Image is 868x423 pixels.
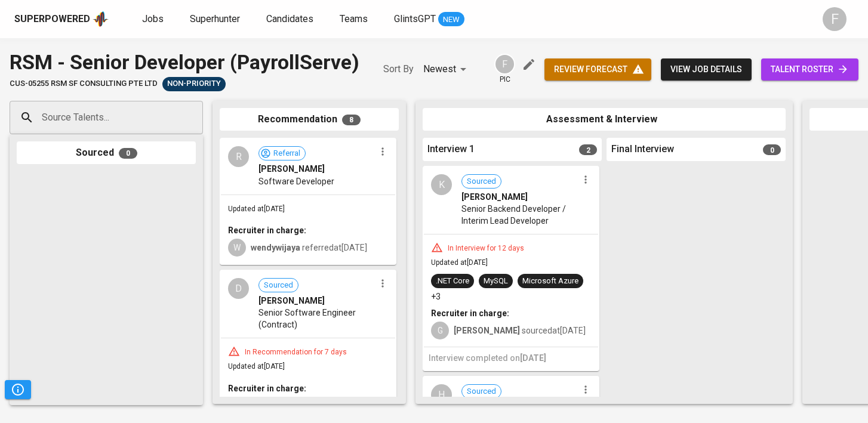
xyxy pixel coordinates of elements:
[228,384,306,393] b: Recruiter in charge:
[258,175,334,187] span: Software Developer
[454,326,520,335] b: [PERSON_NAME]
[266,12,316,27] a: Candidates
[251,243,367,252] span: referred at [DATE]
[251,243,300,252] b: wendywijaya
[5,380,31,399] button: Pipeline Triggers
[771,62,849,77] span: talent roster
[520,353,546,363] span: [DATE]
[494,54,515,75] div: F
[427,143,475,156] span: Interview 1
[454,326,586,335] span: sourced at [DATE]
[14,13,90,26] div: Superpowered
[443,243,529,254] div: In Interview for 12 days
[190,13,240,24] span: Superhunter
[579,144,597,155] span: 2
[228,239,246,257] div: W
[431,322,449,339] div: G
[462,386,501,397] span: Sourced
[258,307,375,331] span: Senior Software Engineer (Contract)
[431,384,452,405] div: H
[431,291,441,302] p: +3
[462,176,501,187] span: Sourced
[10,48,359,77] div: RSM - Senior Developer (PayrollServe)
[431,308,509,318] b: Recruiter in charge:
[763,144,781,155] span: 0
[228,278,249,299] div: D
[431,258,488,267] span: Updated at [DATE]
[461,191,528,203] span: [PERSON_NAME]
[423,166,599,371] div: KSourced[PERSON_NAME]Senior Backend Developer / Interim Lead DeveloperIn Interview for 12 daysUpd...
[228,146,249,167] div: R
[10,78,158,89] span: CUS-05255 RSM SF CONSULTING PTE LTD
[611,143,674,156] span: Final Interview
[240,347,352,357] div: In Recommendation for 7 days
[394,12,464,27] a: GlintsGPT NEW
[394,13,436,24] span: GlintsGPT
[266,13,313,24] span: Candidates
[522,276,578,287] div: Microsoft Azure
[119,148,137,159] span: 0
[258,163,325,175] span: [PERSON_NAME]
[423,108,786,131] div: Assessment & Interview
[494,54,515,85] div: pic
[823,7,847,31] div: F
[554,62,642,77] span: review forecast
[342,115,361,125] span: 8
[93,10,109,28] img: app logo
[461,203,578,227] span: Senior Backend Developer / Interim Lead Developer
[383,62,414,76] p: Sort By
[269,148,305,159] span: Referral
[423,62,456,76] p: Newest
[761,58,858,81] a: talent roster
[142,12,166,27] a: Jobs
[340,13,368,24] span: Teams
[196,116,199,119] button: Open
[661,58,752,81] button: view job details
[17,141,196,165] div: Sourced
[484,276,508,287] div: MySQL
[228,205,285,213] span: Updated at [DATE]
[544,58,651,81] button: review forecast
[670,62,742,77] span: view job details
[423,58,470,81] div: Newest
[259,280,298,291] span: Sourced
[340,12,370,27] a: Teams
[142,13,164,24] span: Jobs
[162,77,226,91] div: Talent(s) in Pipeline’s Final Stages
[228,362,285,370] span: Updated at [DATE]
[190,12,242,27] a: Superhunter
[429,352,593,365] h6: Interview completed on
[220,108,399,131] div: Recommendation
[220,138,396,265] div: RReferral[PERSON_NAME]Software DeveloperUpdated at[DATE]Recruiter in charge:Wwendywijaya referred...
[436,276,469,287] div: .NET Core
[438,14,464,26] span: NEW
[228,226,306,235] b: Recruiter in charge:
[220,270,396,423] div: DSourced[PERSON_NAME]Senior Software Engineer (Contract)In Recommendation for 7 daysUpdated at[DA...
[258,295,325,307] span: [PERSON_NAME]
[431,174,452,195] div: K
[162,78,226,89] span: Non-Priority
[14,10,109,28] a: Superpoweredapp logo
